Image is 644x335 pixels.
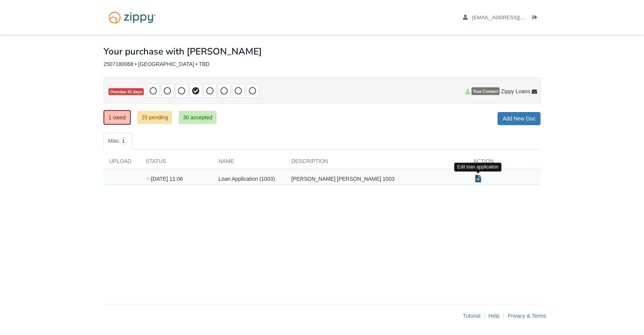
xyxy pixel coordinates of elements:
[475,176,481,182] a: Show Document
[137,111,172,124] a: 25 pending
[508,313,546,319] a: Privacy & Terms
[103,157,140,169] div: Upload
[501,87,530,95] span: Zippy Loans
[468,157,540,169] div: Action
[472,15,560,20] span: gabriellakimes7102@icloud.com
[532,15,540,22] a: Log out
[103,133,132,150] a: Misc
[140,157,213,169] div: Status
[463,15,560,22] a: edit profile
[454,163,501,172] div: Edit loan application
[179,111,216,124] a: 30 accepted
[286,175,468,183] div: [PERSON_NAME] [PERSON_NAME] 1003
[108,88,144,96] span: Overdue 41 days
[219,176,275,182] span: Loan Application (1003)
[103,46,262,56] h1: Your purchase with [PERSON_NAME]
[472,87,499,95] span: Your Contact
[146,176,183,182] span: [DATE] 11:06
[103,110,131,125] a: 1 owed
[286,157,468,169] div: Description
[213,157,286,169] div: Name
[119,137,128,145] span: 1
[488,313,499,319] a: Help
[103,8,161,27] img: Logo
[463,313,480,319] a: Tutorial
[103,61,540,68] div: 2507180068 • [GEOGRAPHIC_DATA] • TBD
[498,112,540,125] a: Add New Doc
